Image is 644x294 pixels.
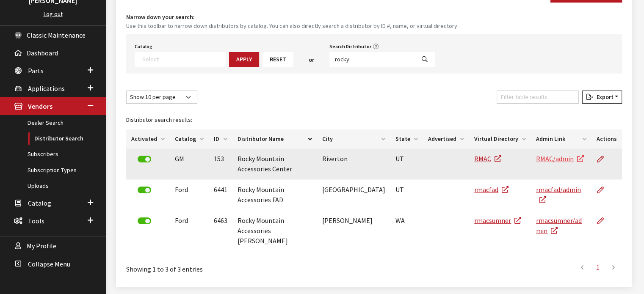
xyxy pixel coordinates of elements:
[263,52,293,67] button: Reset
[232,129,317,148] th: Distributor Name: activate to sort column descending
[209,129,232,148] th: ID: activate to sort column ascending
[126,258,327,274] div: Showing 1 to 3 of 3 entries
[582,91,622,104] button: Export
[170,179,209,210] td: Ford
[591,129,622,148] th: Actions
[469,129,531,148] th: Virtual Directory: activate to sort column ascending
[209,179,232,210] td: 6441
[317,179,390,210] td: [GEOGRAPHIC_DATA]
[390,210,423,251] td: WA
[536,216,582,235] a: rmacsumner/admin
[232,179,317,210] td: Rocky Mountain Accessories FAD
[390,129,423,148] th: State: activate to sort column ascending
[126,13,622,22] h4: Narrow down your search:
[27,31,86,39] span: Classic Maintenance
[474,154,501,163] a: RMAC
[44,10,63,18] a: Log out
[28,66,44,75] span: Parts
[329,52,415,67] input: Search
[138,187,151,193] label: Deactivate Dealer
[317,148,390,179] td: Riverton
[28,260,70,268] span: Collapse Menu
[126,22,622,30] small: Use this toolbar to narrow down distributors by catalog. You can also directly search a distribut...
[126,129,170,148] th: Activated: activate to sort column ascending
[232,148,317,179] td: Rocky Mountain Accessories Center
[27,242,56,250] span: My Profile
[415,52,435,67] button: Search
[27,49,58,57] span: Dashboard
[309,55,314,64] span: or
[536,154,584,163] a: RMAC/admin
[474,185,509,194] a: rmacfad
[135,43,152,50] label: Catalog
[209,148,232,179] td: 153
[28,84,65,93] span: Applications
[28,102,53,111] span: Vendors
[170,148,209,179] td: GM
[390,179,423,210] td: UT
[138,217,151,224] label: Deactivate Dealer
[590,259,605,276] a: 1
[126,110,622,129] caption: Distributor search results:
[474,216,521,225] a: rmacsumner
[531,129,591,148] th: Admin Link: activate to sort column ascending
[329,43,371,50] label: Search Distributor
[497,91,579,104] input: Filter table results
[229,52,259,67] button: Apply
[28,199,51,207] span: Catalog
[597,210,611,231] a: Edit Distributor
[209,210,232,251] td: 6463
[536,185,581,204] a: rmacfad/admin
[28,217,44,225] span: Tools
[597,148,611,170] a: Edit Distributor
[423,129,469,148] th: Advertised: activate to sort column ascending
[593,93,613,101] span: Export
[138,156,151,162] label: Deactivate Dealer
[170,129,209,148] th: Catalog: activate to sort column ascending
[597,179,611,201] a: Edit Distributor
[232,210,317,251] td: Rocky Mountain Accessories [PERSON_NAME]
[142,55,225,63] textarea: Search
[135,52,226,67] span: Select
[390,148,423,179] td: UT
[317,210,390,251] td: [PERSON_NAME]
[317,129,390,148] th: City: activate to sort column ascending
[170,210,209,251] td: Ford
